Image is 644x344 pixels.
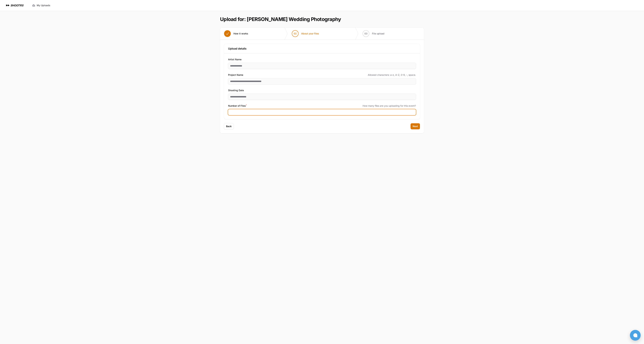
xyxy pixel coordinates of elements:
span: Artist Name [228,57,241,61]
a: My Uploads [30,2,52,8]
button: How it works [220,28,252,40]
h1: SHOOTRS [10,3,23,7]
a: SHOOTRS SHOOTRS [5,3,23,7]
img: SHOOTRS [5,3,10,7]
span: Number of Files [228,104,247,108]
span: Shooting Date [228,88,244,92]
span: 02 [294,32,297,35]
button: 02 About your files [288,28,323,40]
span: About your files [301,32,319,35]
button: Next [411,123,420,129]
button: 03 File upload [359,28,388,40]
button: Back [224,123,234,129]
h3: Upload details [228,47,416,51]
span: My Uploads [37,4,50,7]
span: Next [413,125,418,128]
span: Project Name [228,73,243,77]
h1: Upload for: [PERSON_NAME] Wedding Photography [220,16,341,22]
span: Allowed characters: a-z, A-Z, 0-9, -, space. [368,73,416,77]
span: How it works [233,32,248,35]
span: How many files are you uploading for this event? [363,104,416,107]
button: Open chat window [630,330,641,341]
span: File upload [372,32,384,35]
span: Back [226,125,232,128]
span: 03 [364,32,367,35]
